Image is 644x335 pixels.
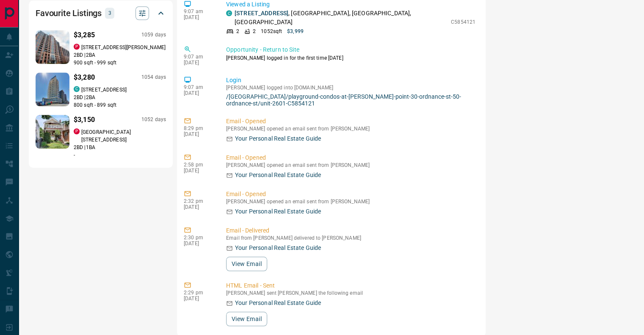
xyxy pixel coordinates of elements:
p: $3,150 [74,115,95,125]
p: 900 sqft - 999 sqft [74,59,166,66]
p: [PERSON_NAME] opened an email sent from [PERSON_NAME] [226,199,475,205]
p: $3,999 [287,28,304,35]
a: /[GEOGRAPHIC_DATA]/playground-condos-at-[PERSON_NAME]-point-30-ordnance-st-50-ordnance-st/unit-26... [226,93,475,107]
p: [DATE] [184,204,213,210]
div: condos.ca [226,10,232,16]
p: 2 [253,28,256,35]
p: 2 BD | 1 BA [74,144,166,151]
p: [PERSON_NAME] logged in for the first time [DATE] [226,54,475,62]
p: - [74,151,166,159]
div: condos.ca [74,86,80,92]
p: [STREET_ADDRESS] [81,86,127,94]
p: $3,285 [74,30,95,40]
p: [DATE] [184,60,213,66]
p: [PERSON_NAME] opened an email sent from [PERSON_NAME] [226,126,475,132]
p: [PERSON_NAME] sent [PERSON_NAME] the following email [226,290,475,296]
p: , [GEOGRAPHIC_DATA], [GEOGRAPHIC_DATA], [GEOGRAPHIC_DATA] [235,9,447,27]
p: 2:29 pm [184,290,213,296]
a: [STREET_ADDRESS] [235,10,288,17]
p: [STREET_ADDRESS][PERSON_NAME] [81,44,166,51]
img: Favourited listing [27,30,78,64]
p: [PERSON_NAME] opened an email sent from [PERSON_NAME] [226,162,475,168]
p: Email - Opened [226,190,475,199]
p: 2:32 pm [184,198,213,204]
img: Favourited listing [30,72,75,106]
p: Email - Opened [226,153,475,162]
button: View Email [226,257,267,271]
a: Favourited listing$3,2801054 dayscondos.ca[STREET_ADDRESS]2BD |2BA800 sqft - 899 sqft [36,71,166,109]
a: Favourited listing$3,2851059 daysproperty.ca[STREET_ADDRESS][PERSON_NAME]2BD |2BA900 sqft - 999 sqft [36,28,166,66]
p: Your Personal Real Estate Guide [235,171,321,180]
div: Favourite Listings3 [36,3,166,23]
p: 9:07 am [184,8,213,14]
p: 9:07 am [184,84,213,90]
p: Login [226,76,475,85]
p: Your Personal Real Estate Guide [235,207,321,216]
p: 1052 days [141,116,166,123]
p: [DATE] [184,131,213,137]
p: [DATE] [184,241,213,246]
p: [DATE] [184,14,213,20]
div: property.ca [74,128,80,134]
p: Your Personal Real Estate Guide [235,244,321,252]
p: Email - Delivered [226,226,475,235]
p: [GEOGRAPHIC_DATA][STREET_ADDRESS] [81,128,166,144]
button: View Email [226,312,267,326]
p: [DATE] [184,168,213,174]
p: 2 BD | 2 BA [74,94,166,101]
img: Favourited listing [27,115,78,149]
p: [PERSON_NAME] logged into [DOMAIN_NAME] [226,85,475,91]
p: 2:58 pm [184,162,213,168]
p: 1052 sqft [261,28,282,35]
p: [DATE] [184,90,213,96]
p: 1054 days [141,74,166,81]
p: C5854121 [451,18,475,26]
p: Email - Opened [226,117,475,126]
p: Your Personal Real Estate Guide [235,299,321,307]
p: Opportunity - Return to Site [226,45,475,54]
p: Email from [PERSON_NAME] delivered to [PERSON_NAME] [226,235,475,241]
p: 2:30 pm [184,235,213,241]
p: 1059 days [141,31,166,39]
p: 3 [108,8,112,18]
p: 2 [236,28,239,35]
p: 9:07 am [184,54,213,60]
p: $3,280 [74,72,95,83]
div: property.ca [74,44,80,50]
p: 800 sqft - 899 sqft [74,101,166,109]
p: [DATE] [184,296,213,302]
p: 8:29 pm [184,125,213,131]
h2: Favourite Listings [36,6,102,20]
a: Favourited listing$3,1501052 daysproperty.ca[GEOGRAPHIC_DATA][STREET_ADDRESS]2BD |1BA- [36,113,166,159]
p: 2 BD | 2 BA [74,51,166,59]
p: HTML Email - Sent [226,281,475,290]
p: Your Personal Real Estate Guide [235,134,321,143]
